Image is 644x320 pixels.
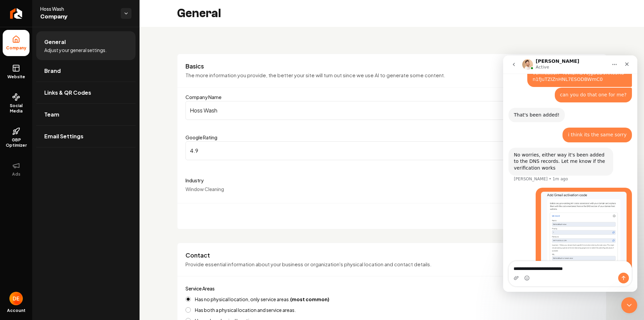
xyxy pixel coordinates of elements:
[185,285,215,291] label: Service Areas
[9,292,23,305] img: Dylan Evanich
[40,5,115,12] span: Hoss Wash
[185,251,598,259] h3: Contact
[185,141,598,160] input: Google Rating
[185,72,598,79] p: The more information you provide, the better your site will turn out since we use AI to generate ...
[115,217,126,228] button: Send a message…
[44,47,107,53] span: Adjust your general settings.
[36,82,136,103] a: Links & QR Codes
[185,101,598,120] input: Company Name
[21,220,26,225] button: Emoji picker
[3,103,30,114] span: Social Media
[10,8,22,19] img: Rebolt Logo
[5,74,28,80] span: Website
[185,186,224,192] span: Window Cleaning
[9,172,23,177] span: Ads
[3,45,29,51] span: Company
[195,297,329,302] label: Has no physical location, only service areas.
[185,176,598,184] label: Industry
[177,7,221,20] h2: General
[44,89,91,97] span: Links & QR Codes
[3,59,30,85] a: Website
[5,132,129,238] div: user says…
[185,62,598,70] h3: Basics
[185,134,217,140] label: Google Rating
[44,132,84,140] span: Email Settings
[40,12,115,21] span: Company
[3,88,30,119] a: Social Media
[10,220,16,225] button: Upload attachment
[44,110,59,119] span: Team
[36,126,136,147] a: Email Settings
[195,308,296,312] label: Has both a physical location and service areas.
[36,104,136,125] a: Team
[185,94,221,100] label: Company Name
[503,55,637,292] iframe: Intercom live chat
[290,296,329,302] strong: (most common)
[44,67,61,75] span: Brand
[9,292,23,305] button: Open user button
[3,137,30,148] span: GBP Optimizer
[185,261,598,268] p: Provide essential information about your business or organization's physical location and contact...
[621,297,637,313] iframe: Intercom live chat
[3,122,30,153] a: GBP Optimizer
[44,38,66,46] span: General
[7,308,25,313] span: Account
[6,206,128,217] textarea: Message…
[3,156,30,182] button: Ads
[36,60,136,82] a: Brand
